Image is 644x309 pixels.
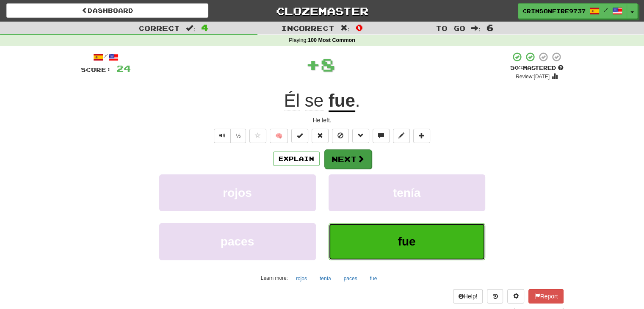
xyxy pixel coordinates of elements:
span: Incorrect [281,24,334,32]
small: Review: [DATE] [516,74,550,80]
span: Correct [138,24,180,32]
div: Mastered [510,64,564,72]
span: 50 % [510,64,523,71]
button: Explain [273,152,320,166]
button: Play sentence audio (ctl+space) [214,129,231,143]
a: CrimsonFire9737 / [518,3,627,19]
span: 4 [201,22,208,33]
span: To go [436,24,465,32]
button: ½ [230,129,246,143]
button: fue [365,272,382,285]
button: Favorite sentence (alt+f) [249,129,266,143]
button: rojos [291,272,312,285]
a: Clozemaster [221,3,423,18]
button: Reset to 0% Mastered (alt+r) [312,129,329,143]
span: + [306,52,321,77]
button: 🧠 [270,129,288,143]
button: tenía [329,174,485,211]
span: 8 [321,54,335,75]
span: / [604,7,608,13]
button: Ignore sentence (alt+i) [332,129,349,143]
button: paces [159,223,316,260]
button: tenía [315,272,336,285]
span: : [471,25,481,32]
div: / [81,52,131,62]
span: . [355,91,360,110]
span: Él [284,91,300,111]
button: fue [329,223,485,260]
button: Help! [453,289,483,303]
small: Learn more: [261,275,288,281]
span: paces [221,235,254,248]
span: tenía [393,186,420,199]
button: Round history (alt+y) [487,289,503,303]
button: Set this sentence to 100% Mastered (alt+m) [291,129,308,143]
a: Dashboard [6,3,208,18]
span: : [340,25,350,32]
button: Next [324,149,372,169]
span: rojos [223,186,252,199]
span: Score: [81,66,111,73]
u: fue [329,91,355,112]
button: paces [339,272,362,285]
span: : [186,25,195,32]
button: Grammar (alt+g) [352,129,369,143]
span: 0 [356,22,363,33]
button: Discuss sentence (alt+u) [373,129,390,143]
div: Text-to-speech controls [212,129,246,143]
button: Add to collection (alt+a) [413,129,430,143]
span: 6 [486,22,494,33]
button: Report [528,289,563,303]
span: se [305,91,323,111]
span: 24 [116,63,131,74]
button: rojos [159,174,316,211]
div: He left. [81,116,564,124]
span: CrimsonFire9737 [522,7,585,15]
span: fue [398,235,416,248]
strong: 100 Most Common [308,37,355,43]
button: Edit sentence (alt+d) [393,129,410,143]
